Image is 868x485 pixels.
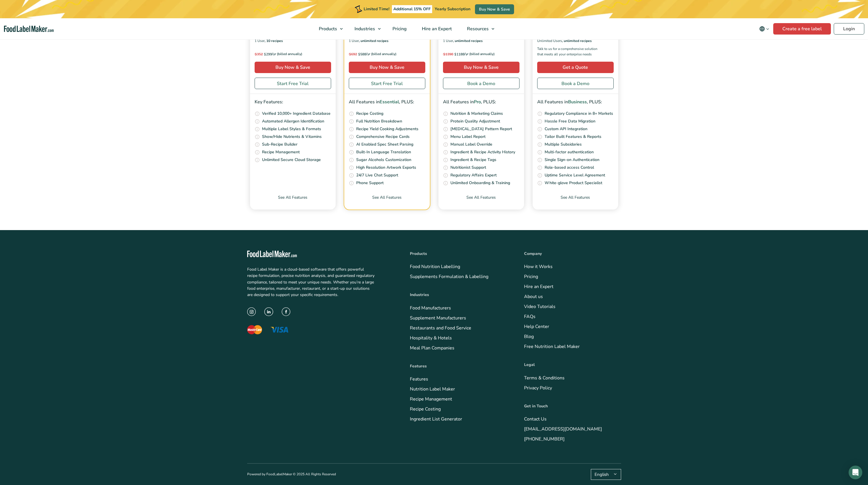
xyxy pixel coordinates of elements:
a: FAQs [524,313,535,320]
a: Hire an Expert [524,283,553,290]
span: 1 User [349,38,359,43]
span: Pro [474,99,481,105]
p: All Features in , PLUS: [537,98,614,106]
a: Book a Demo [443,78,519,89]
p: Unlimited Secure Cloud Storage [262,157,321,163]
a: [PHONE_NUMBER] [524,436,565,442]
span: $ [264,52,266,56]
span: Yearly Subscription [435,6,470,12]
a: Privacy Policy [524,385,552,391]
a: Buy Now & Save [349,62,425,73]
p: Comprehensive Recipe Cards [356,134,410,140]
a: Recipe Costing [410,406,441,412]
a: Buy Now & Save [255,62,331,73]
p: Get in Touch [524,403,621,409]
span: 588 [349,51,366,57]
a: [EMAIL_ADDRESS][DOMAIN_NAME] [524,426,602,432]
a: Pricing [524,273,538,280]
p: White-glove Product Specialist [545,180,602,186]
p: Single Sign-on Authentication [545,157,599,163]
p: Products [410,251,507,257]
span: /yr (billed annually) [366,51,396,57]
a: Food Nutrition Labelling [410,263,460,270]
a: See All Features [344,194,430,210]
span: Industries [353,26,376,32]
p: All Features in , PLUS: [443,98,519,106]
a: Features [410,376,428,382]
p: High Resolution Artwork Exports [356,164,416,171]
a: Video Tutorials [524,303,555,310]
a: Supplement Manufacturers [410,315,466,321]
p: Legal [524,362,621,368]
p: Protein Quality Adjustment [450,118,500,124]
a: Hospitality & Hotels [410,335,452,341]
a: Help Center [524,323,549,330]
div: Open Intercom Messenger [849,466,862,479]
p: Hassle Free Data Migration [545,118,595,124]
p: Powered by FoodLabelMaker © 2025 All Rights Reserved [247,472,336,477]
p: Features [410,363,507,369]
p: Show/Hide Nutrients & Vitamins [262,134,322,140]
a: Ingredient List Generator [410,416,462,422]
a: Restaurants and Food Service [410,325,471,331]
p: Tailor Built Features & Reports [545,134,601,140]
a: Free Nutrition Label Maker [524,343,580,350]
a: Get a Quote [537,62,614,73]
p: Nutritionist Support [450,164,486,171]
a: Login [834,23,864,35]
span: Hire an Expert [420,26,452,32]
span: Limited Time! [364,6,389,12]
span: $ [349,52,351,56]
img: LinkedIn Icon [264,307,273,316]
img: The Mastercard logo displaying a red circle saying [247,325,262,334]
p: Unlimited Onboarding & Training [450,180,510,186]
a: Create a free label [773,23,831,35]
span: , Unlimited Recipes [562,38,592,43]
p: Custom API Integration [545,126,587,132]
p: Manual Label Override [450,141,492,148]
p: Recipe Yield Cooking Adjustments [356,126,418,132]
a: Food Label Maker homepage [4,26,54,32]
button: Change language [755,23,773,35]
span: , Unlimited Recipes [453,38,483,43]
a: Start Free Trial [255,78,331,89]
p: Role-based access Control [545,164,594,171]
p: Uptime Service Level Agreement [545,172,605,178]
a: Food Manufacturers [410,305,451,311]
a: See All Features [438,194,524,210]
p: Verified 10,000+ Ingredient Database [262,110,331,117]
span: Resources [465,26,489,32]
a: Supplements Formulation & Labelling [410,273,488,280]
a: Hire an Expert [414,18,458,39]
span: 1 User [255,38,265,43]
p: Built-In Language Translation [356,149,411,155]
span: /yr (billed annually) [272,51,302,57]
span: $ [454,52,456,56]
span: 1 User [443,38,453,43]
a: Contact Us [524,416,547,422]
del: 352 [255,52,263,57]
p: Talk to us for a comprehensive solution that meets all your enterprise needs [537,46,603,57]
span: 1188 [443,51,464,57]
p: Multi-factor authentication [545,149,594,155]
a: Book a Demo [537,78,614,89]
a: Nutrition Label Maker [410,386,455,392]
p: Recipe Costing [356,110,383,117]
img: Food Label Maker - white [247,251,297,257]
a: Buy Now & Save [443,62,519,73]
span: Pricing [391,26,407,32]
del: 692 [349,52,357,57]
span: , 10 Recipes [265,38,283,43]
p: [MEDICAL_DATA] Pattern Report [450,126,512,132]
p: Multiple Label Styles & Formats [262,126,321,132]
a: Products [311,18,346,39]
a: Industries [347,18,384,39]
span: /yr (billed annually) [464,51,495,57]
p: Menu Label Report [450,134,486,140]
img: Facebook Icon [282,307,291,316]
a: See All Features [533,194,618,210]
p: All Features in , PLUS: [349,98,425,106]
a: Pricing [385,18,413,39]
p: Ingredient & Recipe Activity History [450,149,515,155]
